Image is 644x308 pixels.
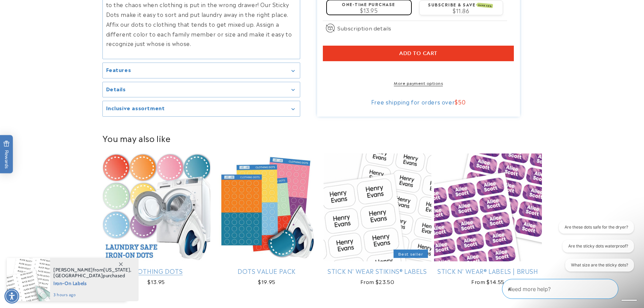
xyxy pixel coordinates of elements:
[106,66,131,73] h2: Features
[53,273,103,279] span: [GEOGRAPHIC_DATA]
[106,86,126,92] h2: Details
[337,24,391,32] span: Subscription details
[106,104,165,111] h2: Inclusive assortment
[434,267,542,275] a: Stick N' Wear® Labels | Brush
[455,98,458,106] span: $
[103,82,300,97] summary: Details
[323,46,514,61] button: Add to cart
[502,276,637,301] iframe: Gorgias Floating Chat
[103,63,300,78] summary: Features
[323,80,514,86] a: More payment options
[360,6,378,15] span: $13.95
[477,3,493,8] span: SAVE 15%
[102,267,210,275] a: Clothing Dots
[458,98,466,106] span: 50
[453,7,470,15] span: $11.86
[102,133,542,143] h2: You may also like
[4,289,19,304] div: Accessibility Menu
[53,292,132,298] span: 3 hours ago
[428,1,493,7] label: Subscribe & save
[53,279,132,287] span: Iron-On Labels
[213,267,321,275] a: Dots Value Pack
[103,101,300,116] summary: Inclusive assortment
[3,140,10,168] span: Rewards
[53,267,132,279] span: from , purchased
[554,221,637,278] iframe: Gorgias live chat conversation starters
[323,98,514,105] div: Free shipping for orders over
[5,254,86,274] iframe: Sign Up via Text for Offers
[324,267,431,275] a: Stick N' Wear Stikins® Labels
[342,1,395,7] label: One-time purchase
[399,50,437,56] span: Add to cart
[103,267,130,273] span: [US_STATE]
